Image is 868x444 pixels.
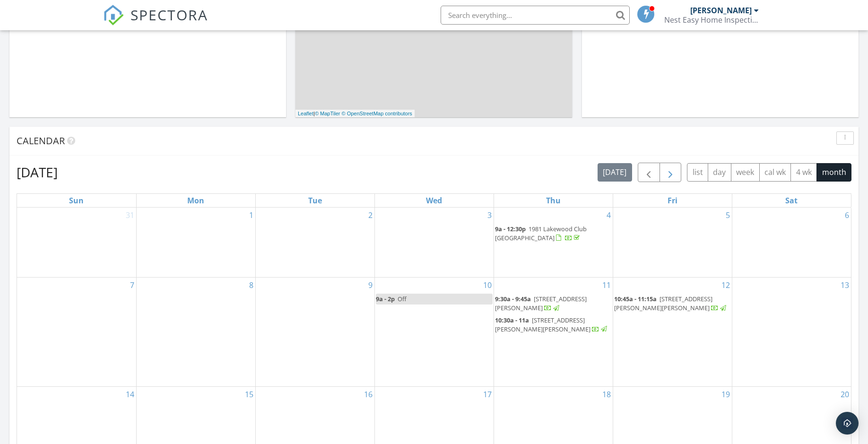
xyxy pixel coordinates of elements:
[298,111,313,116] a: Leaflet
[17,163,58,182] h2: [DATE]
[362,387,374,402] a: Go to September 16, 2025
[839,278,851,293] a: Go to September 13, 2025
[128,278,136,293] a: Go to September 7, 2025
[17,134,65,147] span: Calendar
[185,194,206,207] a: Monday
[255,278,374,387] td: Go to September 9, 2025
[495,295,587,312] span: [STREET_ADDRESS][PERSON_NAME]
[124,387,136,402] a: Go to September 14, 2025
[731,163,760,182] button: week
[295,110,415,118] div: |
[136,278,255,387] td: Go to September 8, 2025
[495,315,612,335] a: 10:30a - 11a [STREET_ADDRESS][PERSON_NAME][PERSON_NAME]
[130,5,208,25] span: SPECTORA
[441,6,630,25] input: Search everything...
[481,278,494,293] a: Go to September 10, 2025
[614,295,657,303] span: 10:45a - 11:15a
[600,278,613,293] a: Go to September 11, 2025
[306,194,324,207] a: Tuesday
[495,316,608,333] a: 10:30a - 11a [STREET_ADDRESS][PERSON_NAME][PERSON_NAME]
[376,295,395,303] span: 9a - 2p
[495,294,612,314] a: 9:30a - 9:45a [STREET_ADDRESS][PERSON_NAME]
[374,278,494,387] td: Go to September 10, 2025
[481,387,494,402] a: Go to September 17, 2025
[759,163,791,182] button: cal wk
[732,278,851,387] td: Go to September 13, 2025
[315,111,340,116] a: © MapTiler
[724,208,732,223] a: Go to September 5, 2025
[664,15,759,25] div: Nest Easy Home Inspections
[495,225,526,233] span: 9a - 12:30p
[843,208,851,223] a: Go to September 6, 2025
[613,208,732,278] td: Go to September 5, 2025
[614,295,712,312] span: [STREET_ADDRESS][PERSON_NAME][PERSON_NAME]
[247,208,255,223] a: Go to September 1, 2025
[614,295,728,312] a: 10:45a - 11:15a [STREET_ADDRESS][PERSON_NAME][PERSON_NAME]
[494,278,613,387] td: Go to September 11, 2025
[255,208,374,278] td: Go to September 2, 2025
[790,163,817,182] button: 4 wk
[495,295,587,312] a: 9:30a - 9:45a [STREET_ADDRESS][PERSON_NAME]
[495,316,529,324] span: 10:30a - 11a
[614,294,731,314] a: 10:45a - 11:15a [STREET_ADDRESS][PERSON_NAME][PERSON_NAME]
[600,387,613,402] a: Go to September 18, 2025
[374,208,494,278] td: Go to September 3, 2025
[783,194,799,207] a: Saturday
[247,278,255,293] a: Go to September 8, 2025
[720,278,732,293] a: Go to September 12, 2025
[495,316,590,333] span: [STREET_ADDRESS][PERSON_NAME][PERSON_NAME]
[243,387,255,402] a: Go to September 15, 2025
[103,13,208,33] a: SPECTORA
[836,412,859,435] div: Open Intercom Messenger
[495,225,587,242] span: 1981 Lakewood Club [GEOGRAPHIC_DATA]
[687,163,708,182] button: list
[666,194,679,207] a: Friday
[495,225,587,242] a: 9a - 12:30p 1981 Lakewood Club [GEOGRAPHIC_DATA]
[732,208,851,278] td: Go to September 6, 2025
[17,208,136,278] td: Go to August 31, 2025
[366,208,374,223] a: Go to September 2, 2025
[136,208,255,278] td: Go to September 1, 2025
[598,163,632,182] button: [DATE]
[342,111,412,116] a: © OpenStreetMap contributors
[613,278,732,387] td: Go to September 12, 2025
[103,5,124,26] img: The Best Home Inspection Software - Spectora
[839,387,851,402] a: Go to September 20, 2025
[690,6,752,15] div: [PERSON_NAME]
[124,208,136,223] a: Go to August 31, 2025
[398,295,407,303] span: Off
[544,194,563,207] a: Thursday
[424,194,444,207] a: Wednesday
[605,208,613,223] a: Go to September 4, 2025
[67,194,86,207] a: Sunday
[638,163,660,182] button: Previous month
[366,278,374,293] a: Go to September 9, 2025
[708,163,731,182] button: day
[494,208,613,278] td: Go to September 4, 2025
[660,163,682,182] button: Next month
[816,163,851,182] button: month
[17,278,136,387] td: Go to September 7, 2025
[486,208,494,223] a: Go to September 3, 2025
[720,387,732,402] a: Go to September 19, 2025
[495,224,612,244] a: 9a - 12:30p 1981 Lakewood Club [GEOGRAPHIC_DATA]
[495,295,531,303] span: 9:30a - 9:45a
